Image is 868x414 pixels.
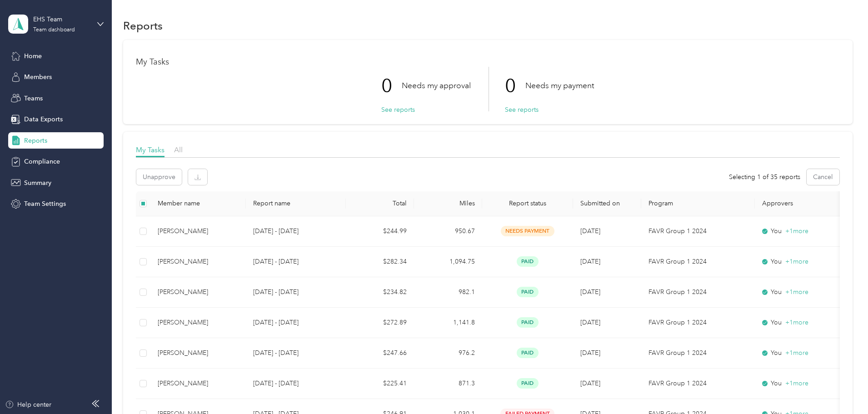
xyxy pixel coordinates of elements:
[785,258,808,265] span: + 1 more
[580,319,600,326] span: [DATE]
[649,287,748,297] p: FAVR Group 1 2024
[24,136,47,145] span: Reports
[136,57,840,67] h1: My Tasks
[136,145,165,154] span: My Tasks
[24,199,66,209] span: Team Settings
[505,105,539,115] button: See reports
[24,178,51,188] span: Summary
[580,258,600,265] span: [DATE]
[785,227,808,235] span: + 1 more
[414,277,482,308] td: 982.1
[253,379,339,389] p: [DATE] - [DATE]
[253,226,339,236] p: [DATE] - [DATE]
[580,227,600,235] span: [DATE]
[762,226,838,236] div: You
[158,257,239,267] div: [PERSON_NAME]
[33,27,75,33] div: Team dashboard
[649,226,748,236] p: FAVR Group 1 2024
[517,378,539,389] span: paid
[785,288,808,296] span: + 1 more
[762,318,838,328] div: You
[501,226,554,236] span: needs payment
[785,319,808,326] span: + 1 more
[253,257,339,267] p: [DATE] - [DATE]
[573,191,641,216] th: Submitted on
[414,308,482,338] td: 1,141.8
[641,338,755,369] td: FAVR Group 1 2024
[346,277,414,308] td: $234.82
[580,379,600,387] span: [DATE]
[762,287,838,297] div: You
[5,400,51,409] button: Help center
[729,172,800,182] span: Selecting 1 of 35 reports
[762,379,838,389] div: You
[150,191,246,216] th: Member name
[517,317,539,328] span: paid
[414,338,482,369] td: 976.2
[158,379,239,389] div: [PERSON_NAME]
[414,216,482,247] td: 950.67
[414,247,482,277] td: 1,094.75
[641,191,755,216] th: Program
[641,277,755,308] td: FAVR Group 1 2024
[346,338,414,369] td: $247.66
[641,369,755,399] td: FAVR Group 1 2024
[517,256,539,267] span: paid
[641,308,755,338] td: FAVR Group 1 2024
[517,287,539,297] span: paid
[24,115,63,124] span: Data Exports
[353,200,407,207] div: Total
[346,369,414,399] td: $225.41
[525,80,594,91] p: Needs my payment
[517,348,539,358] span: paid
[136,169,182,185] button: Unapprove
[158,348,239,358] div: [PERSON_NAME]
[33,15,90,24] div: EHS Team
[580,349,600,357] span: [DATE]
[505,67,525,105] p: 0
[24,94,43,103] span: Teams
[641,247,755,277] td: FAVR Group 1 2024
[807,169,839,185] button: Cancel
[817,363,868,414] iframe: Everlance-gr Chat Button Frame
[253,318,339,328] p: [DATE] - [DATE]
[158,287,239,297] div: [PERSON_NAME]
[24,51,42,61] span: Home
[785,379,808,387] span: + 1 more
[785,349,808,357] span: + 1 more
[649,257,748,267] p: FAVR Group 1 2024
[402,80,471,91] p: Needs my approval
[253,287,339,297] p: [DATE] - [DATE]
[381,105,415,115] button: See reports
[158,318,239,328] div: [PERSON_NAME]
[762,257,838,267] div: You
[421,200,475,207] div: Miles
[123,21,163,30] h1: Reports
[755,191,846,216] th: Approvers
[24,72,52,82] span: Members
[489,200,566,207] span: Report status
[346,247,414,277] td: $282.34
[580,288,600,296] span: [DATE]
[381,67,402,105] p: 0
[174,145,183,154] span: All
[641,216,755,247] td: FAVR Group 1 2024
[346,216,414,247] td: $244.99
[158,226,239,236] div: [PERSON_NAME]
[762,348,838,358] div: You
[158,200,239,207] div: Member name
[346,308,414,338] td: $272.89
[246,191,346,216] th: Report name
[253,348,339,358] p: [DATE] - [DATE]
[24,157,60,166] span: Compliance
[414,369,482,399] td: 871.3
[649,379,748,389] p: FAVR Group 1 2024
[649,348,748,358] p: FAVR Group 1 2024
[649,318,748,328] p: FAVR Group 1 2024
